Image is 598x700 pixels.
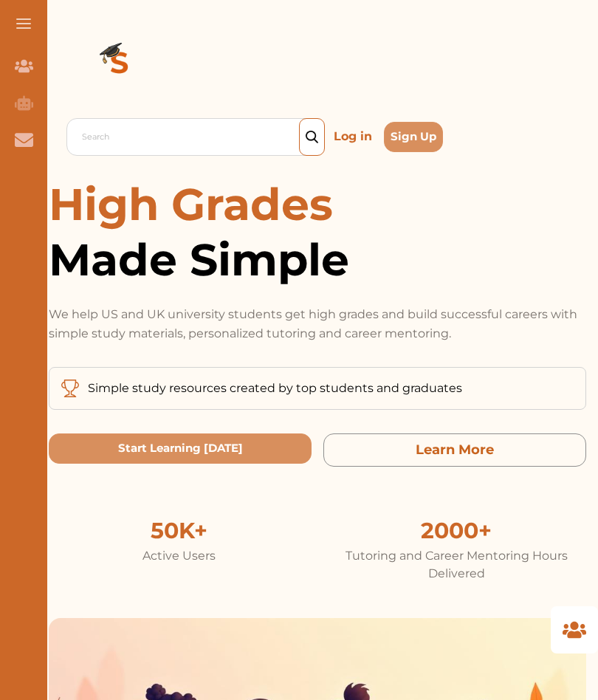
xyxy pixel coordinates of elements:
div: Tutoring and Career Mentoring Hours Delivered [326,547,586,583]
div: 2000+ [326,514,586,547]
button: Start Learning Today [49,433,312,464]
p: We help US and UK university students get high grades and build successful careers with simple st... [49,305,586,343]
button: Learn More [323,433,586,467]
button: Sign Up [384,122,443,152]
div: 50K+ [49,514,309,547]
p: Log in [328,125,378,148]
img: search_icon [306,131,318,144]
span: Made Simple [49,232,586,287]
img: Logo [66,12,173,118]
div: Active Users [49,547,309,565]
span: High Grades [49,177,333,231]
p: Simple study resources created by top students and graduates [88,380,462,397]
